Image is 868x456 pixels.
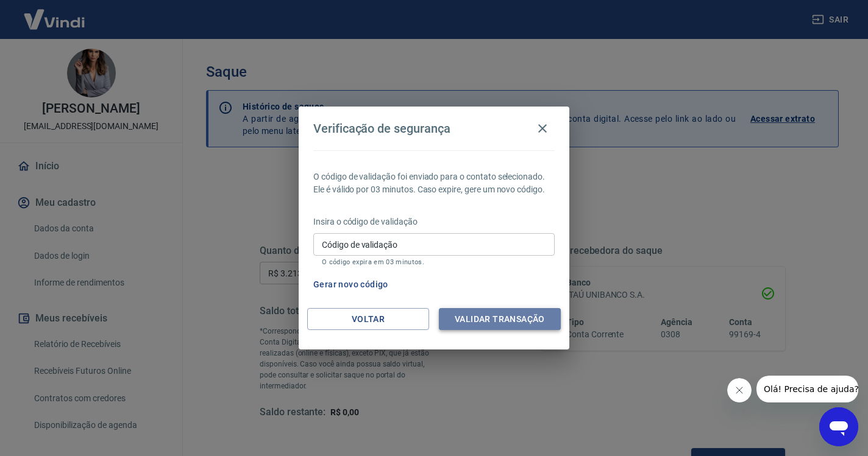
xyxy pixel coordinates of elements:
[313,121,450,136] h4: Verificação de segurança
[727,378,752,402] iframe: Fechar mensagem
[819,407,858,446] iframe: Botão para abrir a janela de mensagens
[308,273,393,296] button: Gerar novo código
[439,308,561,331] button: Validar transação
[322,258,546,266] p: O código expira em 03 minutos.
[313,216,555,228] p: Insira o código de validação
[313,170,555,196] p: O código de validação foi enviado para o contato selecionado. Ele é válido por 03 minutos. Caso e...
[7,9,102,18] span: Olá! Precisa de ajuda?
[307,308,429,331] button: Voltar
[756,376,858,402] iframe: Mensagem da empresa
